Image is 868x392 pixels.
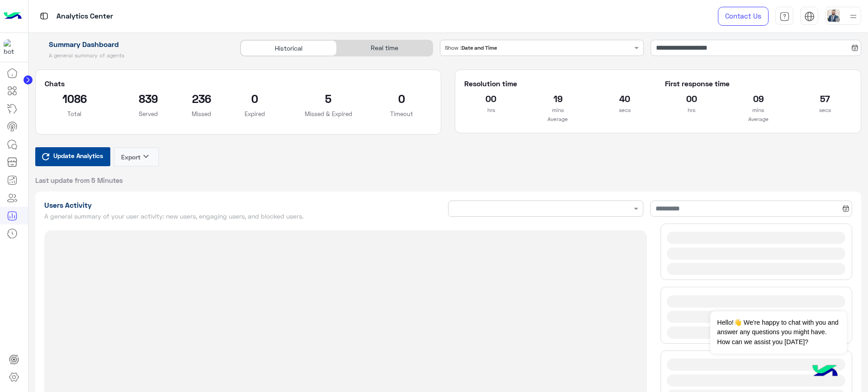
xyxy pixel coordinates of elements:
[798,106,852,115] p: secs
[598,91,651,106] h2: 40
[225,109,285,118] p: Expired
[779,11,790,22] img: tab
[192,91,211,106] h2: 236
[372,109,432,118] p: Timeout
[372,91,432,106] h2: 0
[35,40,230,49] h1: Summary Dashboard
[718,7,769,26] a: Contact Us
[35,52,230,59] h5: A general summary of agents
[192,109,211,118] p: Missed
[141,151,151,162] i: keyboard_arrow_down
[45,79,432,88] h5: Chats
[118,109,178,118] p: Served
[337,40,433,56] div: Real time
[57,10,113,23] p: Analytics Center
[710,311,846,354] span: Hello!👋 We're happy to chat with you and answer any questions you might have. How can we assist y...
[225,91,285,106] h2: 0
[731,91,785,106] h2: 09
[298,91,359,106] h2: 5
[51,149,105,162] span: Update Analytics
[45,91,105,106] h2: 1086
[462,44,497,51] b: Date and Time
[241,40,336,56] div: Historical
[38,10,50,22] img: tab
[464,106,518,115] p: hrs
[298,109,359,118] p: Missed & Expired
[464,91,518,106] h2: 00
[598,106,651,115] p: secs
[665,91,718,106] h2: 00
[731,106,785,115] p: mins
[114,147,159,167] button: Exportkeyboard_arrow_down
[4,39,20,56] img: 1403182699927242
[804,11,815,22] img: tab
[35,176,123,185] span: Last update from 5 Minutes
[665,115,852,124] p: Average
[665,106,718,115] p: hrs
[118,91,178,106] h2: 839
[827,9,840,22] img: userImage
[35,147,110,166] button: Update Analytics
[848,11,859,22] img: profile
[464,79,651,88] h5: Resolution time
[4,7,22,26] img: Logo
[809,356,841,387] img: hulul-logo.png
[45,109,105,118] p: Total
[665,79,852,88] h5: First response time
[464,115,651,124] p: Average
[531,106,585,115] p: mins
[798,91,852,106] h2: 57
[531,91,585,106] h2: 19
[775,7,793,26] a: tab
